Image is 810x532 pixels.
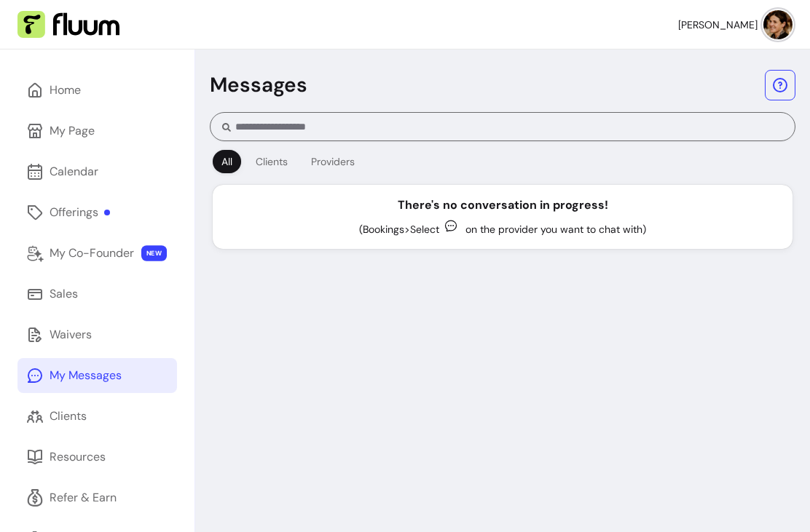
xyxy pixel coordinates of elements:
[17,399,177,434] a: Clients
[17,277,177,311] a: Sales
[221,154,232,169] div: All
[17,440,177,475] a: Resources
[50,285,78,303] div: Sales
[50,163,98,180] div: Calendar
[141,245,167,261] span: NEW
[465,223,646,236] span: on the provider you want to chat with)
[50,82,81,99] div: Home
[50,122,95,140] div: My Page
[17,195,177,230] a: Offerings
[256,154,288,169] div: Clients
[17,114,177,148] a: My Page
[359,223,439,236] span: (Bookings > Select
[50,367,122,384] div: My Messages
[17,480,177,515] a: Refer & Earn
[678,10,793,39] button: avatar[PERSON_NAME]
[50,448,106,466] div: Resources
[17,317,177,352] a: Waivers
[17,154,177,189] a: Calendar
[678,17,758,32] span: [PERSON_NAME]
[17,11,119,39] img: Fluum Logo
[17,358,177,393] a: My Messages
[763,10,793,39] img: avatar
[210,147,366,176] div: Filters
[17,236,177,271] a: My Co-Founder NEW
[50,408,87,425] div: Clients
[231,119,783,134] input: Search conversation
[50,489,117,507] div: Refer & Earn
[398,196,608,214] div: There's no conversation in progress!
[50,245,134,262] div: My Co-Founder
[17,73,177,108] a: Home
[311,154,355,169] div: Providers
[210,147,795,176] div: Filters
[50,204,110,221] div: Offerings
[50,326,92,344] div: Waivers
[210,72,307,98] p: Messages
